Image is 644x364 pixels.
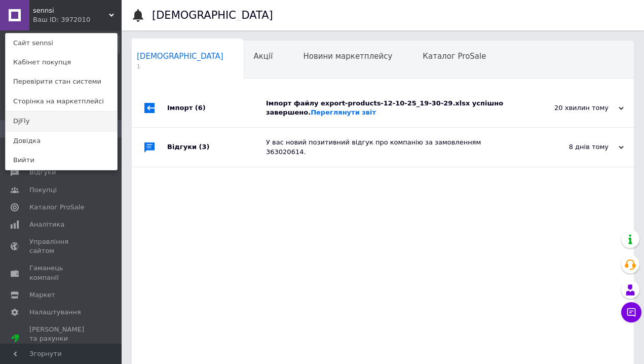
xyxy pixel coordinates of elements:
[195,104,206,112] span: (6)
[621,302,641,322] button: Чат з покупцем
[6,151,117,170] a: Вийти
[254,52,273,61] span: Акції
[303,52,392,61] span: Новини маркетплейсу
[6,131,117,151] a: Довідка
[6,92,117,111] a: Сторінка на маркетплейсі
[33,15,75,24] div: Ваш ID: 3972010
[6,72,117,91] a: Перевірити стан системи
[137,63,223,70] span: 1
[137,52,223,61] span: [DEMOGRAPHIC_DATA]
[29,290,55,300] span: Маркет
[167,89,266,127] div: Імпорт
[6,53,117,72] a: Кабінет покупця
[266,138,522,156] div: У вас новий позитивний відгук про компанію за замовленням 363020614.
[29,308,81,317] span: Налаштування
[266,99,522,117] div: Імпорт файлу export-products-12-10-25_19-30-29.xlsx успішно завершено.
[6,112,117,131] a: DjFly
[29,203,84,212] span: Каталог ProSale
[29,168,56,177] span: Відгуки
[29,237,94,256] span: Управління сайтом
[29,264,94,282] span: Гаманець компанії
[29,186,57,195] span: Покупці
[29,325,94,353] span: [PERSON_NAME] та рахунки
[152,9,273,21] h1: [DEMOGRAPHIC_DATA]
[522,142,624,152] div: 8 днів тому
[167,128,266,166] div: Відгуки
[423,52,486,61] span: Каталог ProSale
[522,103,624,113] div: 20 хвилин тому
[311,108,376,116] a: Переглянути звіт
[29,220,64,229] span: Аналітика
[6,33,117,53] a: Сайт sennsi
[199,143,210,151] span: (3)
[33,6,109,15] span: sennsi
